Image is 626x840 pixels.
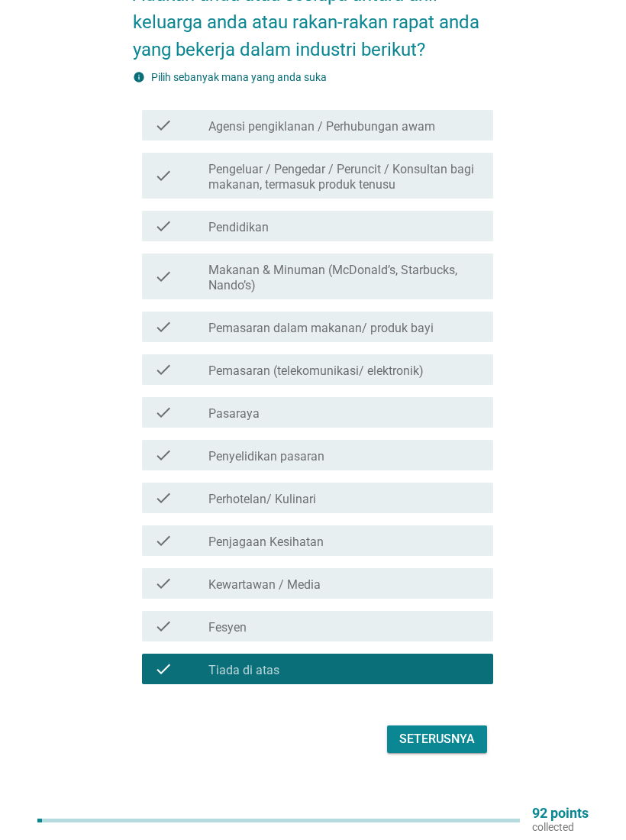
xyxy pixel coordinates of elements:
[154,360,173,379] i: check
[208,620,247,635] label: Fesyen
[208,535,324,550] label: Penjagaan Kesihatan
[154,403,173,422] i: check
[532,806,589,820] p: 92 points
[208,663,279,678] label: Tiada di atas
[208,321,434,336] label: Pemasaran dalam makanan/ produk bayi
[208,119,435,134] label: Agensi pengiklanan / Perhubungan awam
[154,531,173,550] i: check
[154,660,173,678] i: check
[154,116,173,134] i: check
[387,725,487,753] button: Seterusnya
[154,159,173,192] i: check
[208,449,324,464] label: Penyelidikan pasaran
[208,363,424,379] label: Pemasaran (telekomunikasi/ elektronik)
[208,162,481,192] label: Pengeluar / Pengedar / Peruncit / Konsultan bagi makanan, termasuk produk tenusu
[154,260,173,293] i: check
[154,617,173,635] i: check
[154,574,173,593] i: check
[208,220,269,235] label: Pendidikan
[208,492,316,507] label: Perhotelan/ Kulinari
[154,318,173,336] i: check
[154,489,173,507] i: check
[208,577,321,593] label: Kewartawan / Media
[151,71,327,83] label: Pilih sebanyak mana yang anda suka
[133,71,145,83] i: info
[208,406,260,422] label: Pasaraya
[532,820,589,834] p: collected
[208,263,481,293] label: Makanan & Minuman (McDonald’s, Starbucks, Nando’s)
[154,217,173,235] i: check
[154,446,173,464] i: check
[399,730,475,748] div: Seterusnya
